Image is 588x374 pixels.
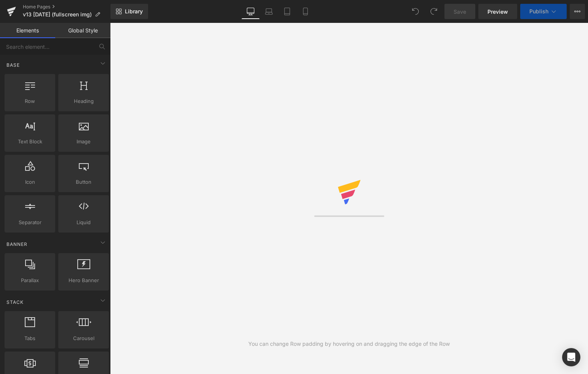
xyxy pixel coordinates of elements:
span: Button [61,178,107,186]
span: Text Block [7,138,53,146]
span: Parallax [7,276,53,284]
span: Stack [6,299,24,306]
span: Image [61,138,107,146]
span: Carousel [61,334,107,342]
button: Undo [408,4,423,19]
a: New Library [110,4,148,19]
span: Library [125,8,143,15]
span: Base [6,61,21,69]
button: Publish [520,4,567,19]
span: Preview [487,8,508,16]
a: Tablet [278,4,296,19]
span: Icon [7,178,53,186]
button: More [570,4,585,19]
button: Redo [426,4,441,19]
span: Heading [61,97,107,105]
span: Tabs [7,334,53,342]
span: Publish [529,8,548,14]
span: Liquid [61,218,107,226]
span: Separator [7,218,53,226]
a: Mobile [296,4,315,19]
a: Preview [478,4,517,19]
div: You can change Row padding by hovering on and dragging the edge of the Row [248,340,450,348]
span: Row [7,97,53,105]
a: Home Pages [23,4,110,10]
span: Banner [6,241,28,248]
span: Hero Banner [61,276,107,284]
div: Open Intercom Messenger [562,348,580,366]
a: Global Style [55,23,110,38]
span: Save [454,8,466,16]
a: Desktop [241,4,260,19]
span: v13 [DATE] (fullscreen img) [23,11,92,18]
a: Laptop [260,4,278,19]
